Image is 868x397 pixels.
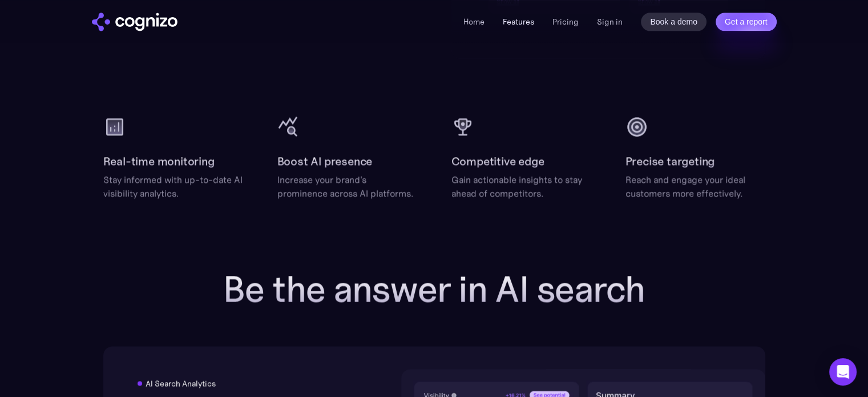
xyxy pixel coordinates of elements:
[277,173,417,200] div: Increase your brand's prominence across AI platforms.
[829,358,857,386] div: Open Intercom Messenger
[503,17,534,27] a: Features
[625,152,715,170] h2: Precise targeting
[277,115,300,138] img: query stats icon
[625,115,648,138] img: target icon
[451,152,544,170] h2: Competitive edge
[146,379,216,388] div: AI Search Analytics
[92,13,177,31] img: cognizo logo
[206,268,663,310] h2: Be the answer in AI search
[716,13,777,31] a: Get a report
[277,152,373,170] h2: Boost AI presence
[625,173,765,200] div: Reach and engage your ideal customers more effectively.
[463,17,485,27] a: Home
[552,17,579,27] a: Pricing
[92,13,177,31] a: home
[451,173,591,200] div: Gain actionable insights to stay ahead of competitors.
[103,152,215,170] h2: Real-time monitoring
[103,115,126,138] img: analytics icon
[103,173,243,200] div: Stay informed with up-to-date AI visibility analytics.
[597,15,623,29] a: Sign in
[641,13,706,31] a: Book a demo
[451,115,474,138] img: cup icon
